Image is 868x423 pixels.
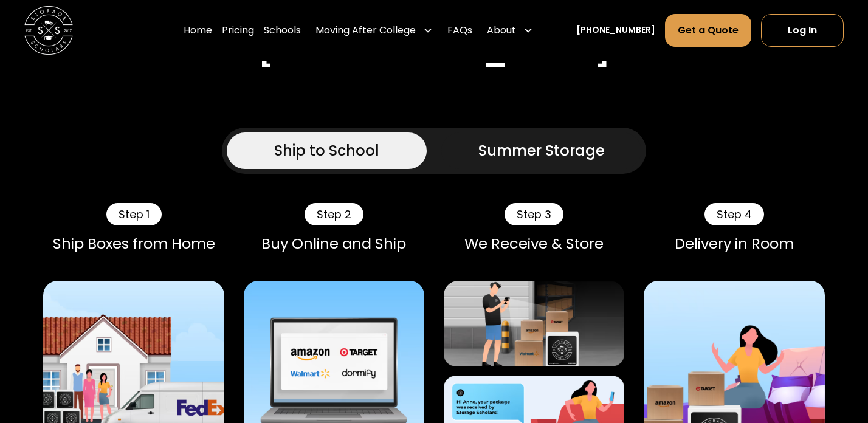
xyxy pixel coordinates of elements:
[311,13,438,47] div: Moving After College
[576,24,655,36] a: [PHONE_NUMBER]
[505,203,563,226] div: Step 3
[487,23,516,38] div: About
[704,203,764,226] div: Step 4
[258,32,610,69] h2: [GEOGRAPHIC_DATA]
[305,203,363,226] div: Step 2
[184,13,212,47] a: Home
[478,140,605,162] div: Summer Storage
[24,6,73,55] img: Storage Scholars main logo
[264,13,301,47] a: Schools
[482,13,538,47] div: About
[244,235,424,253] div: Buy Online and Ship
[761,14,844,47] a: Log In
[644,235,824,253] div: Delivery in Room
[315,23,416,38] div: Moving After College
[665,14,751,47] a: Get a Quote
[444,235,624,253] div: We Receive & Store
[274,140,379,162] div: Ship to School
[447,13,472,47] a: FAQs
[106,203,162,226] div: Step 1
[43,235,224,253] div: Ship Boxes from Home
[222,13,254,47] a: Pricing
